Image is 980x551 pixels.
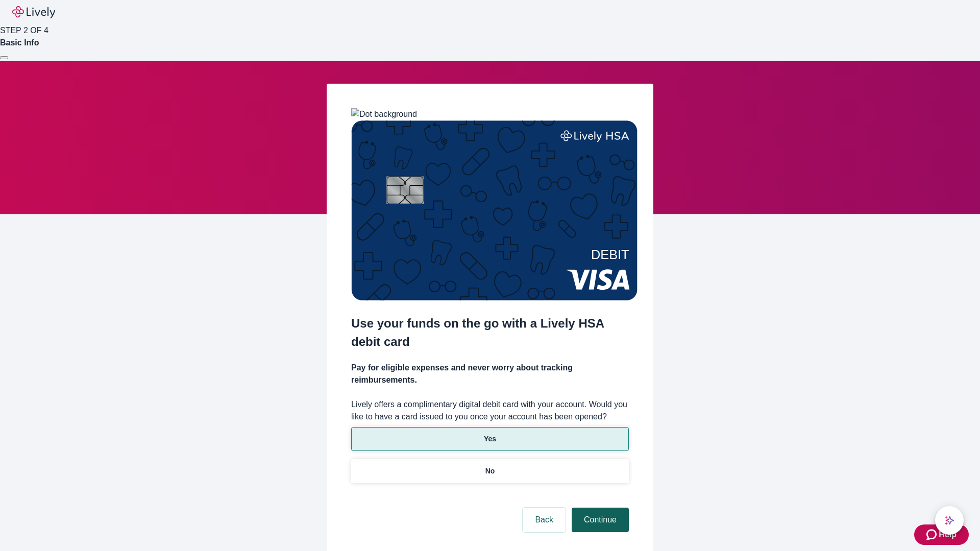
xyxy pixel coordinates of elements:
h4: Pay for eligible expenses and never worry about tracking reimbursements. [351,362,629,386]
h2: Use your funds on the go with a Lively HSA debit card [351,314,629,351]
span: Help [939,529,957,541]
img: Debit card [351,120,638,300]
img: Lively [12,6,55,18]
button: chat [935,506,964,535]
button: Zendesk support iconHelp [914,524,969,545]
label: Lively offers a complimentary digital debit card with your account. Would you like to have a card... [351,398,629,423]
button: Yes [351,427,629,451]
svg: Lively AI Assistant [944,515,954,525]
button: Back [523,508,566,532]
img: Dot background [351,108,417,120]
button: No [351,459,629,483]
button: Continue [572,508,629,532]
svg: Zendesk support icon [926,529,939,541]
p: No [485,466,495,477]
p: Yes [484,434,496,444]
